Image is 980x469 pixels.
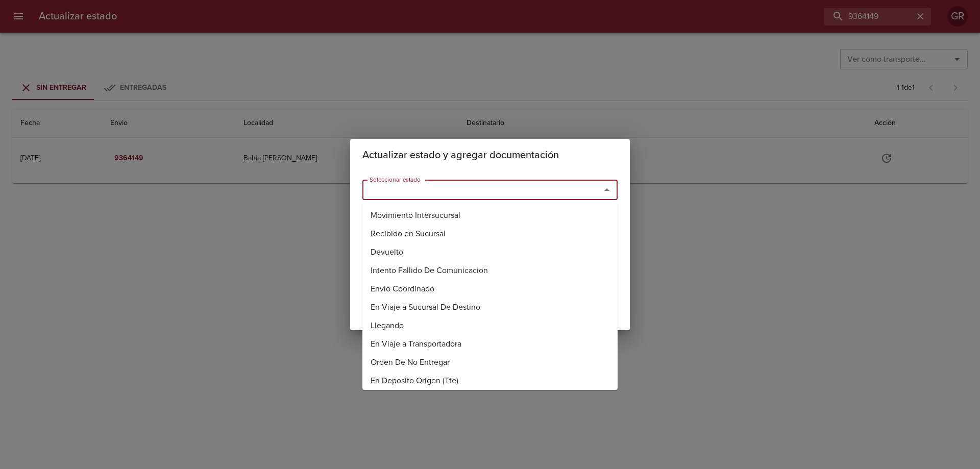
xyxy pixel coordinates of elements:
[362,243,618,261] li: Devuelto
[362,147,618,163] h2: Actualizar estado y agregar documentación
[600,183,614,197] button: Close
[362,225,618,243] li: Recibido en Sucursal
[362,372,618,390] li: En Deposito Origen (Tte)
[362,353,618,372] li: Orden De No Entregar
[362,206,618,225] li: Movimiento Intersucursal
[362,298,618,316] li: En Viaje a Sucursal De Destino
[362,280,618,298] li: Envio Coordinado
[362,261,618,280] li: Intento Fallido De Comunicacion
[362,316,618,335] li: Llegando
[362,335,618,353] li: En Viaje a Transportadora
